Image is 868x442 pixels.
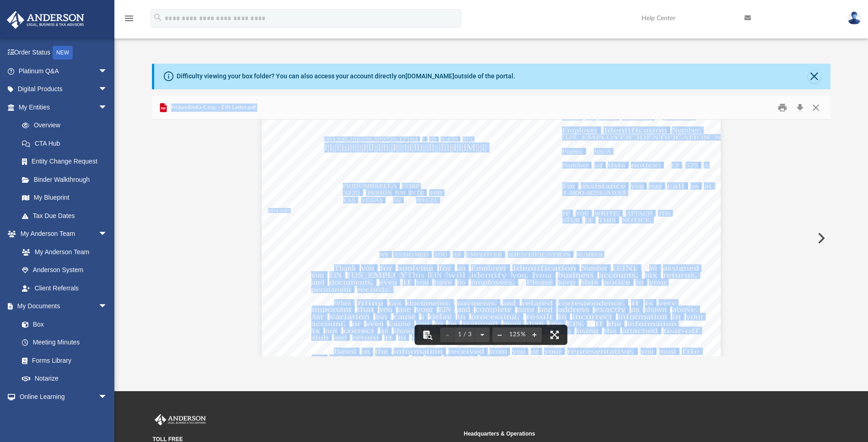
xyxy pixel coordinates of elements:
[407,272,425,279] span: This
[598,217,616,223] span: THIS
[366,320,384,327] span: even
[343,327,374,334] span: correct
[649,183,662,189] span: may
[577,251,603,258] span: NUMBER
[621,114,652,120] span: notice:
[462,320,498,327] span: assigned
[357,306,374,313] span: that
[594,149,612,155] span: SS-A
[98,80,117,99] span: arrow_drop_down
[6,44,121,62] a: Order StatusNEW
[325,327,338,334] span: not
[4,11,87,29] img: Anderson Advisors Platinum Portal
[430,313,452,321] span: delay
[53,46,73,60] div: NEW
[659,348,676,355] span: must
[124,13,135,24] i: menu
[357,300,384,307] span: filing
[6,98,121,116] a: My Entitiesarrow_drop_down
[416,320,429,327] span: you
[663,265,699,272] span: assigned
[595,320,603,327] span: If
[526,279,553,286] span: Please
[13,351,112,370] a: Forms Library
[389,300,402,307] span: tax
[6,62,121,80] a: Platinum Q&Aarrow_drop_down
[649,279,667,286] span: your
[334,348,356,355] span: Based
[508,251,571,258] span: IDENTIFICATION
[463,137,473,142] span: 914
[613,265,638,272] span: (EIN).
[608,162,625,169] span: this
[594,162,603,169] span: of
[152,96,830,356] div: Preview
[704,162,708,169] span: A
[645,300,653,307] span: is
[412,355,421,361] span: by
[329,272,342,279] span: EIN
[169,104,256,112] span: FridumBrella Corp. - EIN Letter.pdf
[457,300,497,307] span: payments,
[549,320,562,327] span: one
[152,120,830,356] div: File preview
[457,306,470,313] span: and
[792,100,808,115] button: Download
[585,114,593,120] span: of
[471,279,515,286] span: employees.
[398,335,406,341] span: to
[618,313,667,321] span: information
[13,333,117,352] a: Meeting Minutes
[457,313,465,321] span: in
[810,225,830,251] button: Next File
[312,306,351,313] span: important
[375,348,388,355] span: the
[558,272,594,279] span: business
[448,348,484,355] span: received
[581,279,598,286] span: this
[471,313,520,321] span: processing,
[375,313,388,321] span: may
[631,300,639,307] span: it
[311,313,323,321] span: Any
[599,114,617,120] span: this
[13,189,117,207] a: My Blueprint
[384,335,393,341] span: it
[503,320,521,327] span: more
[562,210,570,217] span: IF
[329,355,370,361] span: following
[672,313,680,321] span: in
[343,197,356,203] span: LAS
[448,320,456,327] span: be
[389,320,411,327] span: cause
[152,120,830,356] div: Document Viewer
[402,183,419,189] span: CORP
[512,265,576,272] span: Identification
[604,279,631,286] span: notice
[471,265,507,272] span: Employer
[426,355,438,361] span: the
[380,327,388,334] span: as
[411,190,424,196] span: STE
[380,265,392,272] span: for
[457,265,466,272] span: an
[439,306,451,313] span: EIN
[448,272,465,279] span: will
[690,183,699,189] span: us
[658,210,671,217] span: THE
[507,332,527,338] div: Current zoom level
[394,348,443,355] span: information
[361,265,374,272] span: you
[773,100,792,115] button: Print
[13,279,117,297] a: Client Referrals
[13,370,117,388] a: Notarize
[562,217,580,223] span: STUB
[13,116,121,135] a: Overview
[268,208,289,213] span: 004300
[490,348,507,355] span: from
[576,210,589,217] span: YOU
[558,279,575,286] span: keep
[672,127,701,134] span: Number:
[361,348,370,355] span: on
[631,183,644,189] span: you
